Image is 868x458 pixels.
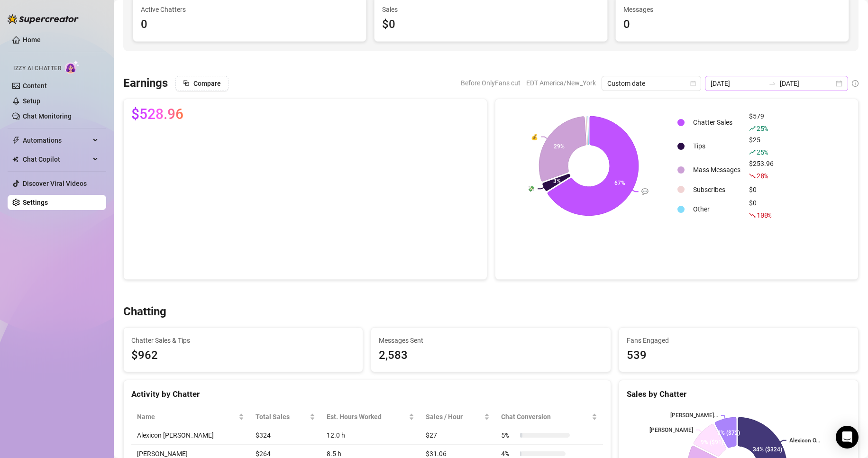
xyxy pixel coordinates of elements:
[12,156,18,163] img: Chat Copilot
[607,76,695,91] span: Custom date
[250,426,321,445] td: $324
[141,4,358,15] span: Active Chatters
[531,133,538,140] text: 💰
[690,81,696,86] span: calendar
[131,408,250,426] th: Name
[689,198,744,220] td: Other
[131,426,250,445] td: Alexicon [PERSON_NAME]
[13,64,61,73] span: Izzy AI Chatter
[689,135,744,157] td: Tips
[12,137,20,144] span: thunderbolt
[757,147,767,156] span: 25 %
[689,111,744,134] td: Chatter Sales
[749,111,774,134] div: $579
[528,185,535,192] text: 💸
[426,412,482,422] span: Sales / Hour
[749,212,756,219] span: fall
[123,304,166,320] h3: Chatting
[501,430,516,440] span: 5 %
[852,80,859,87] span: info-circle
[131,107,183,122] span: $528.96
[670,412,718,419] text: [PERSON_NAME]...
[689,158,744,181] td: Mass Messages
[23,152,90,167] span: Chat Copilot
[749,158,774,181] div: $253.96
[420,426,495,445] td: $27
[749,125,756,132] span: rise
[757,171,767,180] span: 28 %
[711,78,765,89] input: Start date
[749,135,774,157] div: $25
[137,412,237,422] span: Name
[495,408,603,426] th: Chat Conversion
[780,78,834,89] input: End date
[8,14,79,24] img: logo-BBDzfeDw.svg
[379,347,603,365] div: 2,583
[768,80,776,87] span: to
[623,4,841,15] span: Messages
[321,426,420,445] td: 12.0 h
[641,188,649,195] text: 💬
[141,16,358,34] div: 0
[193,80,221,87] span: Compare
[379,335,603,346] span: Messages Sent
[461,76,521,90] span: Before OnlyFans cut
[526,76,596,90] span: EDT America/New_York
[749,198,774,220] div: $0
[627,388,850,401] div: Sales by Chatter
[23,199,48,206] a: Settings
[131,388,603,401] div: Activity by Chatter
[131,347,355,365] span: $962
[757,124,767,133] span: 25 %
[175,76,228,91] button: Compare
[23,82,47,90] a: Content
[23,36,41,44] a: Home
[23,180,87,187] a: Discover Viral Videos
[689,182,744,197] td: Subscribes
[749,149,756,156] span: rise
[749,173,756,179] span: fall
[623,16,841,34] div: 0
[23,112,72,120] a: Chat Monitoring
[183,80,190,86] span: block
[501,412,590,422] span: Chat Conversion
[382,4,600,15] span: Sales
[256,412,308,422] span: Total Sales
[327,412,407,422] div: Est. Hours Worked
[627,335,850,346] span: Fans Engaged
[250,408,321,426] th: Total Sales
[627,347,850,365] div: 539
[757,211,771,220] span: 100 %
[382,16,600,34] div: $0
[836,426,859,449] div: Open Intercom Messenger
[768,80,776,87] span: swap-right
[23,133,90,148] span: Automations
[749,184,774,195] div: $0
[649,427,693,433] text: [PERSON_NAME]
[65,60,80,74] img: AI Chatter
[23,97,40,105] a: Setup
[789,437,820,444] text: Alexicon O...
[420,408,495,426] th: Sales / Hour
[131,335,355,346] span: Chatter Sales & Tips
[123,76,168,91] h3: Earnings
